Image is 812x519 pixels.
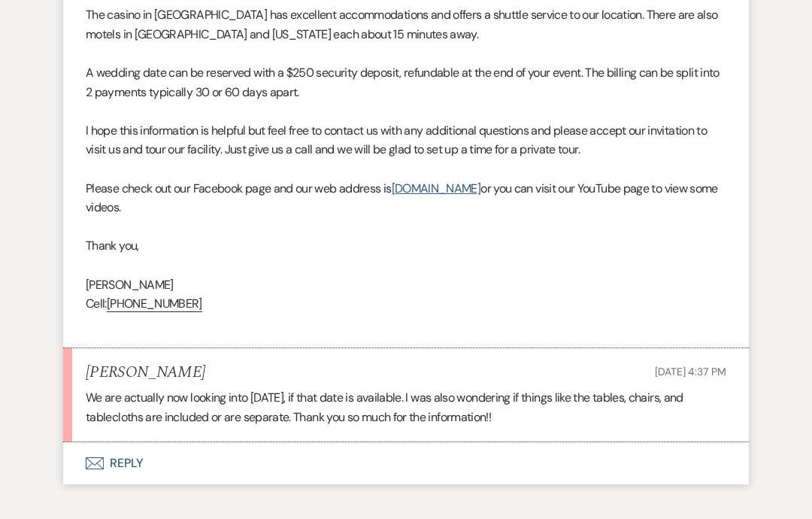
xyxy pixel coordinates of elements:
button: Reply [63,442,749,484]
span: [DATE] 4:37 PM [655,365,726,378]
span: A wedding date can be reserved with a $250 security deposit, refundable at the end of your event.... [86,65,720,100]
a: [DOMAIN_NAME] [392,181,481,196]
span: [PERSON_NAME] [86,277,174,293]
span: I hope this information is helpful but feel free to contact us with any additional questions and ... [86,123,707,158]
span: Thank you, [86,238,139,253]
span: or you can visit our YouTube page to view some videos. [86,181,718,216]
span: Cell: [86,296,202,312]
h5: [PERSON_NAME] [86,363,205,382]
p: We are actually now looking into [DATE], if that date is available. I was also wondering if thing... [86,388,726,426]
span: The casino in [GEOGRAPHIC_DATA] has excellent accommodations and offers a shuttle service to our ... [86,7,718,42]
span: Please check out our Facebook page and our web address is [86,181,392,196]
